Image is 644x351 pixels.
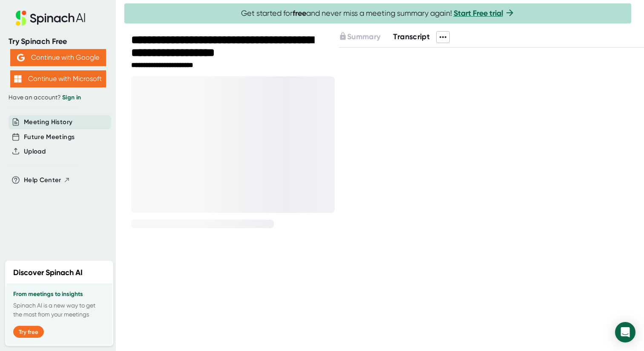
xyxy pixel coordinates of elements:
div: Have an account? [9,94,107,102]
a: Sign in [62,94,81,101]
button: Continue with Google [10,49,106,66]
h2: Discover Spinach AI [13,267,83,278]
h3: From meetings to insights [13,291,105,298]
span: Get started for and never miss a meeting summary again! [241,9,515,18]
button: Transcript [393,31,430,43]
button: Meeting History [24,117,72,127]
button: Summary [339,31,380,43]
button: Continue with Microsoft [10,70,106,87]
span: Help Center [24,175,61,185]
button: Try free [13,326,44,338]
div: Upgrade to access [339,31,393,43]
button: Upload [24,147,46,157]
span: Summary [347,32,380,41]
b: free [293,9,306,18]
div: Try Spinach Free [9,37,107,46]
span: Transcript [393,32,430,41]
a: Start Free trial [454,9,503,18]
div: Open Intercom Messenger [615,322,635,342]
p: Spinach AI is a new way to get the most from your meetings [13,301,105,319]
button: Help Center [24,175,70,185]
button: Future Meetings [24,132,75,142]
img: Aehbyd4JwY73AAAAAElFTkSuQmCC [17,54,25,61]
